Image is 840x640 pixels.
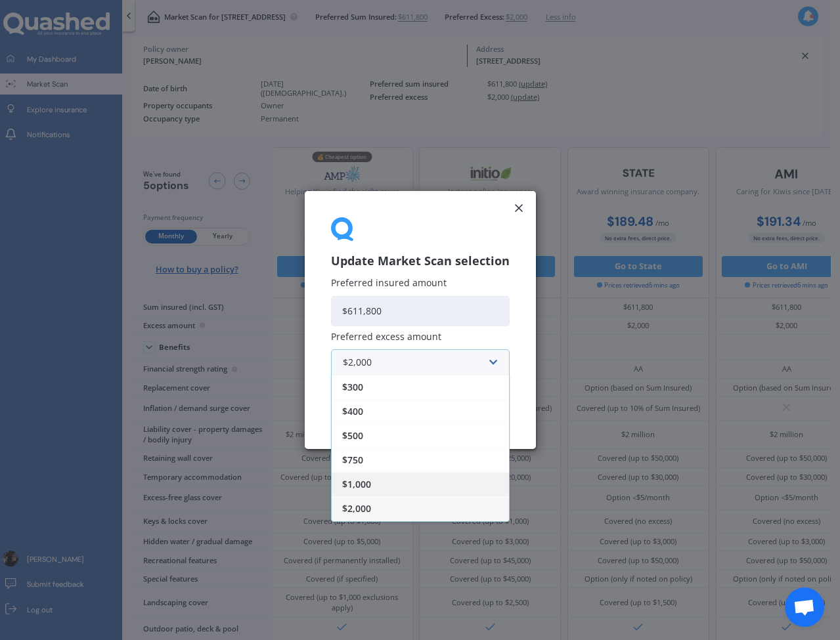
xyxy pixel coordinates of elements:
span: $1,000 [342,480,371,489]
div: Open chat [785,587,824,627]
span: $300 [342,383,363,392]
h3: Update Market Scan selection [331,253,510,268]
input: Enter amount [331,296,510,326]
span: $750 [342,456,363,465]
span: $500 [342,431,363,440]
span: $400 [342,407,363,416]
span: $2,000 [342,504,371,513]
span: Preferred excess amount [331,330,441,343]
span: Preferred insured amount [331,277,447,289]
